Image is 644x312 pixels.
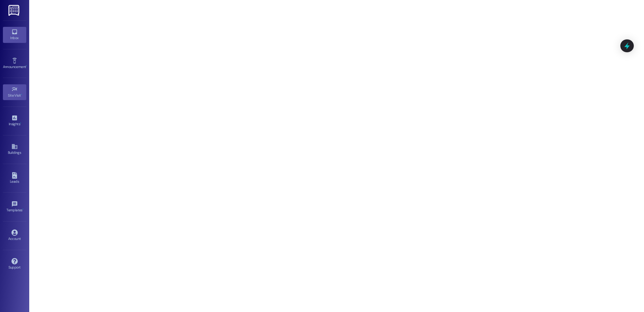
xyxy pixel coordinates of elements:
a: Buildings [3,142,26,157]
a: Account [3,228,26,243]
a: Templates • [3,199,26,215]
a: Insights • [3,113,26,129]
img: ResiDesk Logo [8,5,20,16]
span: • [20,121,21,125]
span: • [26,64,27,68]
span: • [21,93,22,97]
span: • [22,207,23,211]
a: Leads [3,170,26,186]
a: Support [3,256,26,272]
a: Site Visit • [3,84,26,100]
a: Inbox [3,27,26,43]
